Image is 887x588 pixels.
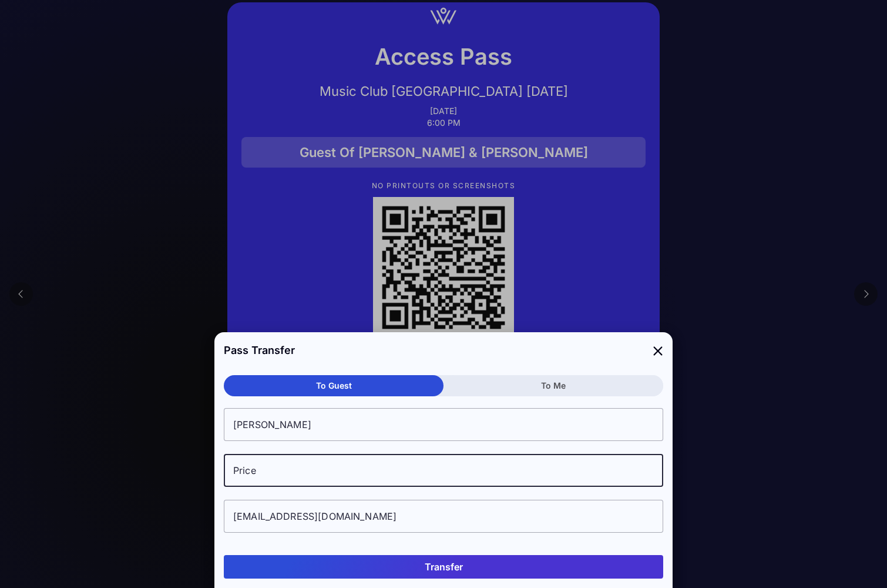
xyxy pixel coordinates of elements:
[224,454,663,487] input: Last Name*
[224,408,663,441] input: First Name*
[224,500,663,533] input: Email Address*
[444,375,663,396] button: To Me
[224,375,444,396] button: To Guest
[224,342,295,358] span: Pass Transfer
[224,555,663,579] button: Transfer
